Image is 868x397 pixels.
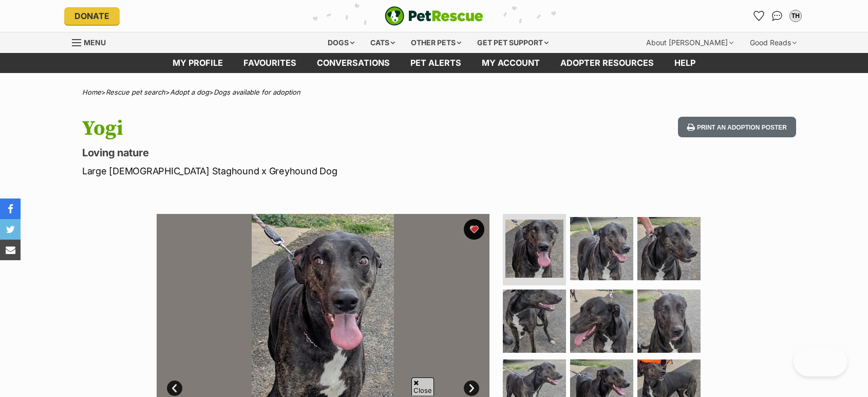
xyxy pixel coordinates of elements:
[411,377,434,395] span: Close
[464,381,479,396] a: Next
[170,88,209,96] a: Adopt a dog
[82,146,517,160] p: Loving nature
[637,217,701,280] img: Photo of Yogi
[750,8,767,24] a: Favourites
[307,53,400,73] a: conversations
[743,32,804,53] div: Good Reads
[664,53,706,73] a: Help
[233,53,307,73] a: Favourites
[550,53,664,73] a: Adopter resources
[639,32,741,53] div: About [PERSON_NAME]
[214,88,300,96] a: Dogs available for adoption
[464,219,484,240] button: favourite
[363,32,402,53] div: Cats
[570,290,633,353] img: Photo of Yogi
[167,381,182,396] a: Prev
[503,290,566,353] img: Photo of Yogi
[678,117,796,138] button: Print an adoption poster
[82,88,101,96] a: Home
[787,8,804,24] button: My account
[471,53,550,73] a: My account
[385,6,483,26] a: PetRescue
[505,220,563,278] img: Photo of Yogi
[794,346,847,376] iframe: Help Scout Beacon - Open
[106,88,165,96] a: Rescue pet search
[750,8,804,24] ul: Account quick links
[385,6,483,26] img: logo-e224e6f780fb5917bec1dbf3a21bbac754714ae5b6737aabdf751b685950b380.svg
[769,8,785,24] a: Conversations
[72,32,113,51] a: Menu
[400,53,471,73] a: Pet alerts
[637,290,701,353] img: Photo of Yogi
[82,164,517,178] p: Large [DEMOGRAPHIC_DATA] Staghound x Greyhound Dog
[470,32,556,53] div: Get pet support
[82,117,517,140] h1: Yogi
[790,11,801,21] div: TH
[320,32,362,53] div: Dogs
[56,88,812,96] div: > > >
[570,217,633,280] img: Photo of Yogi
[162,53,233,73] a: My profile
[84,38,106,47] span: Menu
[772,11,783,21] img: chat-41dd97257d64d25036548639549fe6c8038ab92f7586957e7f3b1b290dea8141.svg
[404,32,468,53] div: Other pets
[64,7,120,25] a: Donate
